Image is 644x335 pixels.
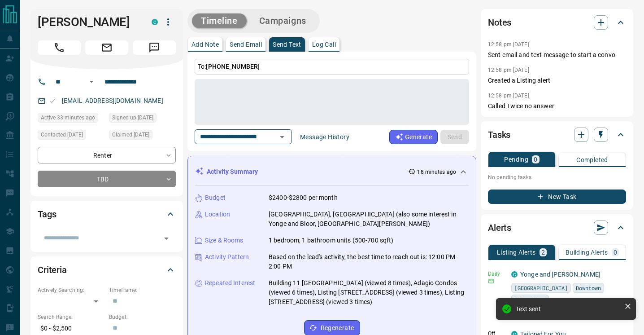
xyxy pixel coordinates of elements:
div: Alerts [488,217,626,238]
span: Active 33 minutes ago [41,113,95,122]
p: Budget: [109,313,176,321]
p: Sent email and text message to start a convo [488,50,626,60]
p: 12:58 pm [DATE] [488,41,529,48]
div: Notes [488,12,626,33]
div: Sat Dec 28 2024 [109,113,176,125]
p: Daily [488,270,506,278]
span: Signed up [DATE] [112,113,153,122]
span: [GEOGRAPHIC_DATA] [514,283,568,292]
a: Yonge and [PERSON_NAME] [520,271,600,278]
button: Open [276,131,288,143]
p: Send Email [230,41,262,48]
div: Sat Dec 28 2024 [109,130,176,142]
p: Timeframe: [109,286,176,294]
p: Listing Alerts [497,249,536,256]
span: Downtown [576,283,601,292]
p: Repeated Interest [205,278,255,288]
p: Activity Summary [207,167,258,176]
h2: Notes [488,15,511,30]
span: Claimed [DATE] [112,130,149,139]
p: To: [195,59,469,75]
p: Building 11 [GEOGRAPHIC_DATA] (viewed 8 times), Adagio Condos (viewed 6 times), Listing [STREET_A... [269,278,469,307]
button: Generate [389,130,438,144]
button: Message History [295,130,355,144]
span: Contacted [DATE] [41,130,83,139]
button: Timeline [192,13,247,28]
button: Open [160,232,173,245]
a: [EMAIL_ADDRESS][DOMAIN_NAME] [62,97,163,104]
p: 0 [614,249,617,256]
h2: Alerts [488,220,511,235]
p: No pending tasks [488,171,626,184]
svg: Email [488,278,494,284]
p: 1 bedroom, 1 bathroom units (500-700 sqft) [269,236,394,245]
p: Building Alerts [566,249,608,256]
div: Text sent [516,305,621,313]
p: Budget [205,193,226,203]
span: [PHONE_NUMBER] [206,63,260,70]
p: $2400-$2800 per month [269,193,338,203]
h2: Tasks [488,128,510,142]
div: Sun Oct 12 2025 [38,113,104,125]
p: Actively Searching: [38,286,104,294]
button: New Task [488,190,626,204]
p: 0 [534,156,537,163]
p: 12:58 pm [DATE] [488,93,529,99]
p: Created a Listing alert [488,76,626,85]
h2: Tags [38,207,56,221]
p: Add Note [191,41,219,48]
p: Called Twice no answer [488,101,626,111]
p: 2 [541,249,545,256]
div: Wed Oct 01 2025 [38,130,104,142]
p: Completed [576,157,608,163]
p: Location [205,210,230,219]
p: [GEOGRAPHIC_DATA], [GEOGRAPHIC_DATA] (also some interest in Yonge and Bloor, [GEOGRAPHIC_DATA][PE... [269,210,469,229]
div: Tags [38,203,176,225]
div: Renter [38,147,176,163]
p: 12:58 pm [DATE] [488,67,529,73]
button: Campaigns [250,13,315,28]
div: condos.ca [152,19,158,25]
p: Pending [504,156,528,163]
div: Criteria [38,259,176,281]
h1: [PERSON_NAME] [38,15,138,29]
span: Mode: Rent [514,295,546,304]
div: Activity Summary18 minutes ago [195,163,469,180]
div: Tasks [488,124,626,145]
p: Activity Pattern [205,252,249,262]
button: Open [86,76,97,87]
svg: Email Valid [49,98,56,104]
span: Email [85,40,128,55]
div: TBD [38,171,176,187]
p: 18 minutes ago [417,168,456,176]
div: condos.ca [511,271,518,278]
p: Send Text [273,41,301,48]
p: Search Range: [38,313,104,321]
p: Log Call [312,41,336,48]
span: Message [133,40,176,55]
span: Call [38,40,81,55]
p: Size & Rooms [205,236,244,245]
h2: Criteria [38,263,67,277]
p: Based on the lead's activity, the best time to reach out is: 12:00 PM - 2:00 PM [269,252,469,271]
